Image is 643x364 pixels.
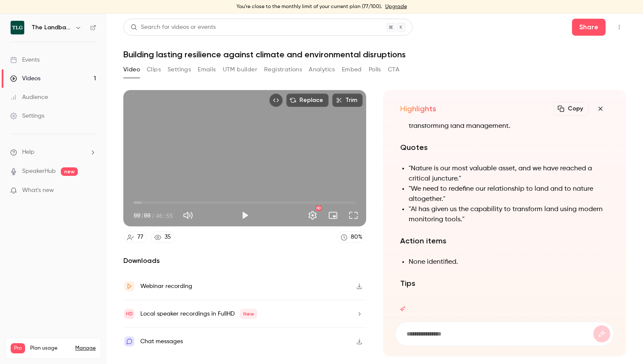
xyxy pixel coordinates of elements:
h2: Downloads [123,256,366,266]
div: Events [10,56,40,64]
button: Trim [332,93,363,107]
div: HD [316,206,321,211]
div: Local speaker recordings in FullHD [140,309,257,319]
h6: The Landbanking Group [31,23,71,32]
a: Manage [75,345,96,352]
button: Video [123,63,140,76]
h2: Highlights [400,104,436,114]
div: 77 [137,233,143,242]
button: CTA [388,63,399,76]
div: Audience [10,93,48,102]
li: "Nature is our most valuable asset, and we have reached a critical juncture." [409,164,609,184]
span: Pro [11,343,25,353]
button: Play [236,207,253,224]
button: Settings [304,207,321,224]
button: Emails [198,63,216,76]
button: Turn on miniplayer [324,207,341,224]
li: None identified. [409,257,609,267]
button: Clips [147,63,161,76]
div: Settings [10,112,44,120]
a: SpeakerHub [22,167,56,176]
a: 80% [337,231,366,243]
iframe: Noticeable Trigger [86,187,96,195]
span: 46:55 [156,211,173,220]
button: Full screen [345,207,362,224]
img: The Landbanking Group [11,21,24,34]
a: Upgrade [385,3,407,10]
h2: Quotes [400,141,609,153]
button: Copy [554,102,589,116]
span: What's new [22,186,54,195]
h2: Tips [400,277,609,289]
button: Share [572,19,606,36]
span: new [61,167,78,176]
a: 77 [123,231,147,243]
button: Embed video [269,93,283,107]
span: New [240,309,257,319]
h1: Building lasting resilience against climate and environmental disruptions [123,49,626,59]
h2: Action items [400,235,609,247]
div: 80 % [351,233,362,242]
button: Analytics [309,63,335,76]
span: 00:00 [134,211,151,220]
button: Replace [286,93,329,107]
span: Help [22,148,34,157]
div: 00:00 [134,211,173,220]
span: / [151,211,155,220]
div: Videos [10,74,40,83]
div: Webinar recording [140,281,192,291]
button: Top Bar Actions [612,20,626,34]
li: help-dropdown-opener [10,148,96,157]
li: "AI has given us the capability to transform land using modern monitoring tools." [409,204,609,225]
button: Settings [168,63,191,76]
a: 35 [151,231,175,243]
button: Mute [179,207,196,224]
button: Embed [342,63,362,76]
div: Chat messages [140,336,183,347]
button: Polls [369,63,381,76]
div: 35 [165,233,171,242]
button: Registrations [264,63,302,76]
button: UTM builder [223,63,257,76]
span: Plan usage [30,345,70,352]
li: "We need to redefine our relationship to land and to nature altogether." [409,184,609,204]
div: Search for videos or events [131,23,216,32]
